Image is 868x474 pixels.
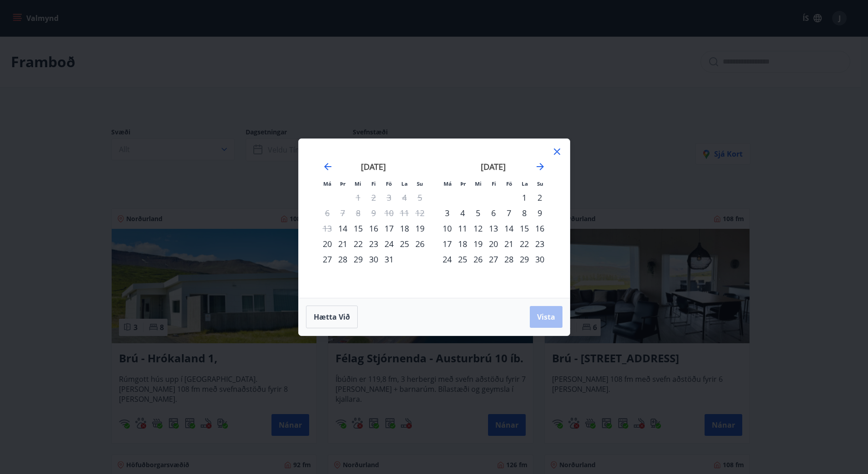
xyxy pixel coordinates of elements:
div: 7 [501,205,517,221]
div: 1 [517,190,532,205]
td: Not available. föstudagur, 3. október 2025 [381,190,397,205]
td: Choose föstudagur, 24. október 2025 as your check-in date. It’s available. [381,236,397,252]
td: Choose þriðjudagur, 28. október 2025 as your check-in date. It’s available. [335,252,350,267]
small: Þr [340,180,345,187]
div: 15 [517,221,532,236]
td: Not available. sunnudagur, 12. október 2025 [412,205,428,221]
td: Choose mánudagur, 24. nóvember 2025 as your check-in date. It’s available. [439,252,455,267]
td: Choose miðvikudagur, 12. nóvember 2025 as your check-in date. It’s available. [470,221,486,236]
td: Not available. mánudagur, 6. október 2025 [320,205,335,221]
td: Choose föstudagur, 14. nóvember 2025 as your check-in date. It’s available. [501,221,517,236]
small: Þr [460,180,466,187]
div: 23 [532,236,547,252]
div: 10 [439,221,455,236]
td: Choose laugardagur, 18. október 2025 as your check-in date. It’s available. [397,221,412,236]
strong: [DATE] [481,161,506,172]
div: 14 [501,221,517,236]
td: Choose laugardagur, 25. október 2025 as your check-in date. It’s available. [397,236,412,252]
div: 22 [350,236,366,252]
td: Choose sunnudagur, 19. október 2025 as your check-in date. It’s available. [412,221,428,236]
td: Choose fimmtudagur, 6. nóvember 2025 as your check-in date. It’s available. [486,205,501,221]
div: 20 [486,236,501,252]
td: Not available. laugardagur, 4. október 2025 [397,190,412,205]
td: Choose sunnudagur, 23. nóvember 2025 as your check-in date. It’s available. [532,236,547,252]
td: Choose fimmtudagur, 13. nóvember 2025 as your check-in date. It’s available. [486,221,501,236]
td: Choose þriðjudagur, 18. nóvember 2025 as your check-in date. It’s available. [455,236,470,252]
td: Choose miðvikudagur, 26. nóvember 2025 as your check-in date. It’s available. [470,252,486,267]
div: 25 [455,252,470,267]
td: Choose miðvikudagur, 29. október 2025 as your check-in date. It’s available. [350,252,366,267]
div: 8 [517,205,532,221]
div: 20 [320,236,335,252]
div: 6 [486,205,501,221]
td: Choose þriðjudagur, 25. nóvember 2025 as your check-in date. It’s available. [455,252,470,267]
td: Not available. þriðjudagur, 7. október 2025 [335,205,350,221]
td: Choose miðvikudagur, 19. nóvember 2025 as your check-in date. It’s available. [470,236,486,252]
div: 18 [397,221,412,236]
div: 15 [350,221,366,236]
td: Not available. fimmtudagur, 2. október 2025 [366,190,381,205]
div: 19 [470,236,486,252]
div: Move backward to switch to the previous month. [322,161,333,172]
div: 25 [397,236,412,252]
div: 28 [501,252,517,267]
td: Choose sunnudagur, 26. október 2025 as your check-in date. It’s available. [412,236,428,252]
td: Choose föstudagur, 21. nóvember 2025 as your check-in date. It’s available. [501,236,517,252]
strong: [DATE] [361,161,386,172]
td: Not available. föstudagur, 10. október 2025 [381,205,397,221]
td: Choose mánudagur, 27. október 2025 as your check-in date. It’s available. [320,252,335,267]
td: Choose sunnudagur, 16. nóvember 2025 as your check-in date. It’s available. [532,221,547,236]
div: 28 [335,252,350,267]
div: 30 [532,252,547,267]
div: 11 [455,221,470,236]
td: Choose þriðjudagur, 14. október 2025 as your check-in date. It’s available. [335,221,350,236]
small: Fö [386,180,392,187]
td: Choose laugardagur, 1. nóvember 2025 as your check-in date. It’s available. [517,190,532,205]
td: Choose fimmtudagur, 20. nóvember 2025 as your check-in date. It’s available. [486,236,501,252]
td: Not available. miðvikudagur, 1. október 2025 [350,190,366,205]
td: Not available. miðvikudagur, 8. október 2025 [350,205,366,221]
td: Choose mánudagur, 17. nóvember 2025 as your check-in date. It’s available. [439,236,455,252]
td: Choose mánudagur, 20. október 2025 as your check-in date. It’s available. [320,236,335,252]
small: Má [444,180,452,187]
div: 30 [366,252,381,267]
div: 24 [439,252,455,267]
div: 4 [455,205,470,221]
div: 17 [381,221,397,236]
small: Mi [355,180,361,187]
div: 23 [366,236,381,252]
div: 3 [439,205,455,221]
div: 13 [486,221,501,236]
small: Fi [492,180,496,187]
div: 31 [381,252,397,267]
td: Choose fimmtudagur, 16. október 2025 as your check-in date. It’s available. [366,221,381,236]
div: 21 [501,236,517,252]
td: Choose laugardagur, 8. nóvember 2025 as your check-in date. It’s available. [517,205,532,221]
div: 16 [532,221,547,236]
td: Choose föstudagur, 31. október 2025 as your check-in date. It’s available. [381,252,397,267]
button: Hætta við [306,306,358,328]
div: Move forward to switch to the next month. [535,161,546,172]
div: 26 [412,236,428,252]
div: 29 [350,252,366,267]
td: Choose fimmtudagur, 27. nóvember 2025 as your check-in date. It’s available. [486,252,501,267]
div: 17 [439,236,455,252]
div: 21 [335,236,350,252]
div: 26 [470,252,486,267]
small: Fö [506,180,512,187]
div: 12 [470,221,486,236]
div: 27 [320,252,335,267]
div: 29 [517,252,532,267]
small: La [522,180,528,187]
td: Choose laugardagur, 29. nóvember 2025 as your check-in date. It’s available. [517,252,532,267]
div: Calendar [310,150,559,287]
td: Choose laugardagur, 22. nóvember 2025 as your check-in date. It’s available. [517,236,532,252]
td: Choose þriðjudagur, 4. nóvember 2025 as your check-in date. It’s available. [455,205,470,221]
small: Mi [475,180,482,187]
td: Choose þriðjudagur, 11. nóvember 2025 as your check-in date. It’s available. [455,221,470,236]
div: 2 [532,190,547,205]
td: Choose sunnudagur, 30. nóvember 2025 as your check-in date. It’s available. [532,252,547,267]
span: Hætta við [314,312,350,322]
small: Fi [371,180,376,187]
div: 5 [470,205,486,221]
